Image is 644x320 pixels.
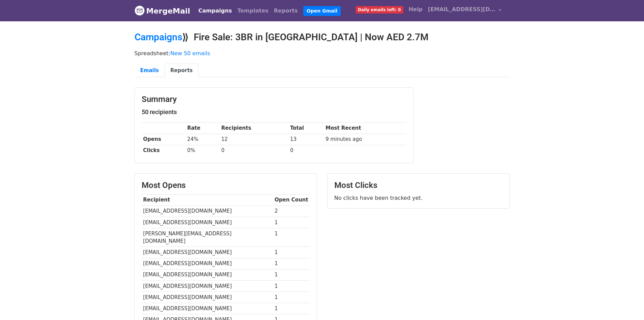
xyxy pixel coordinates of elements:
[135,64,165,78] a: Emails
[288,134,324,145] td: 13
[406,3,425,16] a: Help
[235,4,271,18] a: Templates
[303,6,341,16] a: Open Gmail
[142,269,273,280] td: [EMAIL_ADDRESS][DOMAIN_NAME]
[273,280,310,292] td: 1
[142,94,406,104] h3: Summary
[142,258,273,269] td: [EMAIL_ADDRESS][DOMAIN_NAME]
[324,123,406,134] th: Most Recent
[142,108,406,116] h5: 50 recipients
[273,303,310,314] td: 1
[273,269,310,280] td: 1
[356,6,403,14] span: Daily emails left: 0
[142,134,186,145] th: Opens
[273,217,310,228] td: 1
[428,5,496,14] span: [EMAIL_ADDRESS][DOMAIN_NAME]
[142,280,273,292] td: [EMAIL_ADDRESS][DOMAIN_NAME]
[142,194,273,206] th: Recipient
[273,292,310,303] td: 1
[142,247,273,258] td: [EMAIL_ADDRESS][DOMAIN_NAME]
[220,123,289,134] th: Recipients
[353,3,406,16] a: Daily emails left: 0
[142,292,273,303] td: [EMAIL_ADDRESS][DOMAIN_NAME]
[142,206,273,217] td: [EMAIL_ADDRESS][DOMAIN_NAME]
[142,145,186,156] th: Clicks
[425,3,504,19] a: [EMAIL_ADDRESS][DOMAIN_NAME]
[142,217,273,228] td: [EMAIL_ADDRESS][DOMAIN_NAME]
[135,4,190,18] a: MergeMail
[288,145,324,156] td: 0
[220,145,289,156] td: 0
[135,31,510,43] h2: ⟫ Fire Sale: 3BR in [GEOGRAPHIC_DATA] | Now AED 2.7M
[334,180,503,190] h3: Most Clicks
[142,180,310,190] h3: Most Opens
[186,145,220,156] td: 0%
[186,123,220,134] th: Rate
[273,247,310,258] td: 1
[220,134,289,145] td: 12
[165,64,198,78] a: Reports
[334,194,503,201] p: No clicks have been tracked yet.
[170,50,210,57] a: New 50 emails
[271,4,301,18] a: Reports
[273,228,310,247] td: 1
[273,206,310,217] td: 2
[135,31,182,43] a: Campaigns
[186,134,220,145] td: 24%
[135,50,510,57] p: Spreadsheet:
[273,258,310,269] td: 1
[196,4,235,18] a: Campaigns
[324,134,406,145] td: 9 minutes ago
[273,194,310,206] th: Open Count
[135,5,145,16] img: MergeMail logo
[142,303,273,314] td: [EMAIL_ADDRESS][DOMAIN_NAME]
[142,228,273,247] td: [PERSON_NAME][EMAIL_ADDRESS][DOMAIN_NAME]
[288,123,324,134] th: Total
